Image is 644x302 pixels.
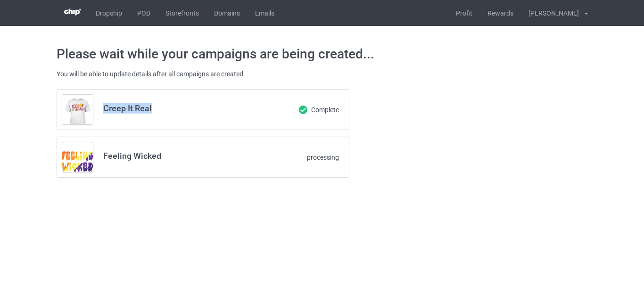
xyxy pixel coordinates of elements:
[57,46,588,63] h1: Please wait while your campaigns are being created...
[521,1,579,25] div: [PERSON_NAME]
[263,105,339,114] div: Complete
[298,105,307,114] img: UzU9wN3wAAAABJRU5ErkJggg==
[263,153,339,162] div: processing
[103,150,252,161] h3: Feeling Wicked
[64,8,81,16] img: 3d383065fc803cdd16c62507c020ddf8.png
[103,103,252,114] h3: Creep It Real
[57,69,588,79] p: You will be able to update details after all campaigns are created.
